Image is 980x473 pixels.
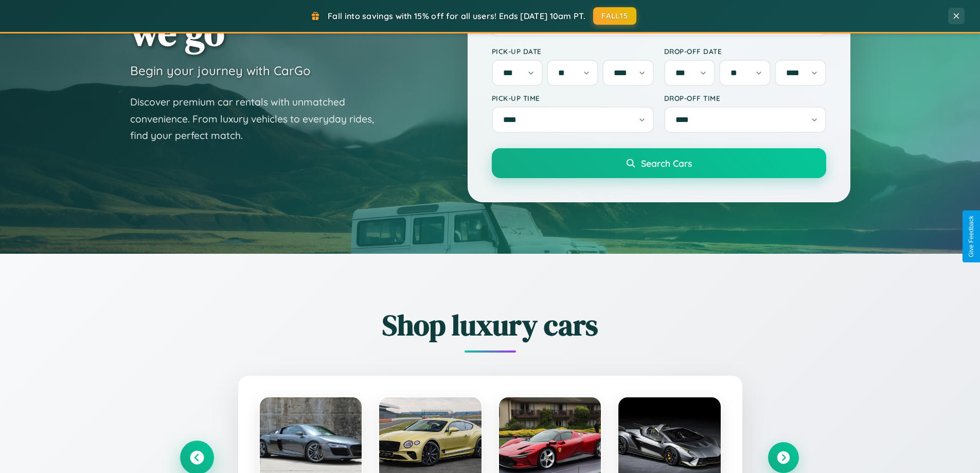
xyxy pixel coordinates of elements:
label: Drop-off Time [664,94,826,102]
span: Fall into savings with 15% off for all users! Ends [DATE] 10am PT. [328,11,585,21]
button: Search Cars [492,148,826,178]
label: Pick-up Date [492,47,654,56]
h2: Shop luxury cars [182,305,799,345]
span: Search Cars [641,157,692,169]
div: Give Feedback [968,216,975,257]
button: FALL15 [593,7,636,25]
p: Discover premium car rentals with unmatched convenience. From luxury vehicles to everyday rides, ... [130,94,387,144]
label: Pick-up Time [492,94,654,102]
h3: Begin your journey with CarGo [130,63,311,78]
label: Drop-off Date [664,47,826,56]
